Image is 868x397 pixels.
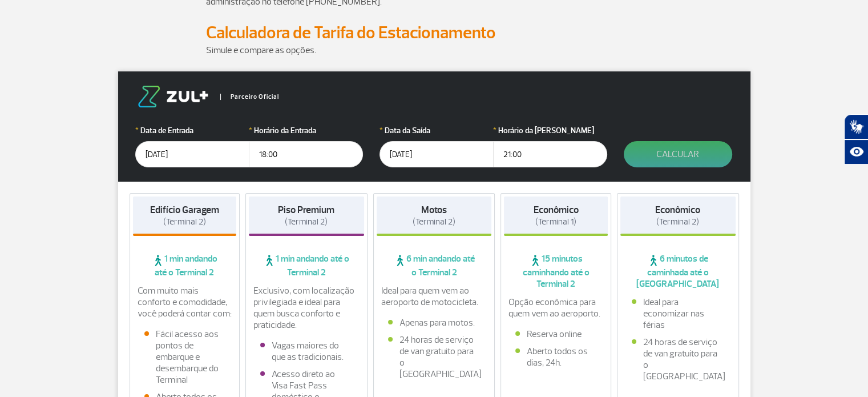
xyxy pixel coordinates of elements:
[388,317,481,328] li: Apenas para motos.
[655,204,700,216] strong: Econômico
[135,125,249,137] label: Data de Entrada
[844,114,868,139] button: Abrir tradutor de língua de sinais.
[632,336,724,382] li: 24 horas de serviço de van gratuito para o [GEOGRAPHIC_DATA]
[656,216,699,227] span: (Terminal 2)
[493,125,607,137] label: Horário da [PERSON_NAME]
[535,216,576,227] span: (Terminal 1)
[632,296,724,331] li: Ideal para economizar nas férias
[508,296,603,319] p: Opção econômica para quem vem ao aeroporto.
[138,285,232,319] p: Com muito mais conforto e comodidade, você poderá contar com:
[380,141,494,167] input: dd/mm/aaaa
[534,204,579,216] strong: Econômico
[260,340,353,363] li: Vagas maiores do que as tradicionais.
[249,141,363,167] input: hh:mm
[249,253,364,278] span: 1 min andando até o Terminal 2
[388,334,481,380] li: 24 horas de serviço de van gratuito para o [GEOGRAPHIC_DATA]
[133,253,237,278] span: 1 min andando até o Terminal 2
[844,114,868,165] div: Plugin de acessibilidade da Hand Talk.
[413,216,455,227] span: (Terminal 2)
[381,285,487,308] p: Ideal para quem vem ao aeroporto de motocicleta.
[377,253,492,278] span: 6 min andando até o Terminal 2
[150,204,219,216] strong: Edifício Garagem
[380,125,494,137] label: Data da Saída
[504,253,608,290] span: 15 minutos caminhando até o Terminal 2
[278,204,334,216] strong: Piso Premium
[249,125,363,137] label: Horário da Entrada
[515,328,596,340] li: Reserva online
[206,22,663,43] h2: Calculadora de Tarifa do Estacionamento
[253,285,360,331] p: Exclusivo, com localização privilegiada e ideal para quem busca conforto e praticidade.
[515,346,596,368] li: Aberto todos os dias, 24h.
[163,216,206,227] span: (Terminal 2)
[135,141,249,167] input: dd/mm/aaaa
[135,86,211,107] img: logo-zul.png
[144,328,225,386] li: Fácil acesso aos pontos de embarque e desembarque do Terminal
[844,139,868,165] button: Abrir recursos assistivos.
[620,253,736,290] span: 6 minutos de caminhada até o [GEOGRAPHIC_DATA]
[206,43,663,57] p: Simule e compare as opções.
[421,204,447,216] strong: Motos
[624,141,732,167] button: Calcular
[493,141,607,167] input: hh:mm
[220,94,279,100] span: Parceiro Oficial
[285,216,328,227] span: (Terminal 2)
